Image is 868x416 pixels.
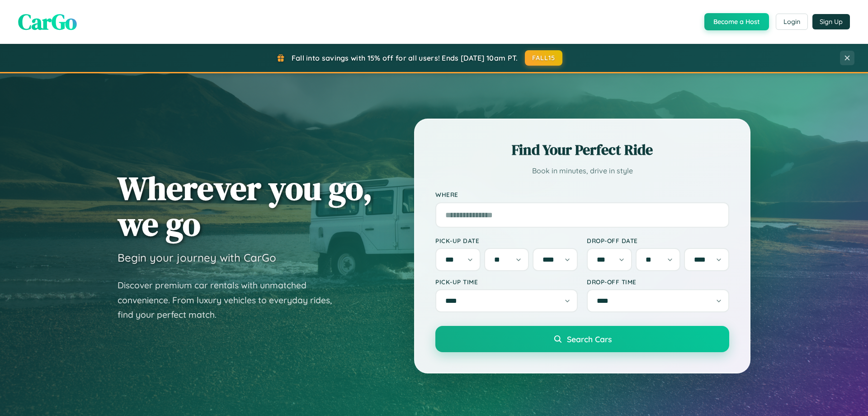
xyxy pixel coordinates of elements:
button: Login [776,14,808,30]
label: Where [435,191,729,199]
label: Pick-up Time [435,278,578,286]
h2: Find Your Perfect Ride [435,140,729,160]
h3: Begin your journey with CarGo [118,251,276,264]
label: Pick-up Date [435,237,578,244]
button: Sign Up [812,14,850,29]
h1: Wherever you go, we go [118,170,373,242]
p: Discover premium car rentals with unmatched convenience. From luxury vehicles to everyday rides, ... [118,278,344,322]
label: Drop-off Date [587,237,729,244]
span: CarGo [18,7,77,37]
span: Search Cars [567,334,612,344]
label: Drop-off Time [587,278,729,286]
button: Search Cars [435,326,729,352]
button: Become a Host [704,13,769,30]
span: Fall into savings with 15% off for all users! Ends [DATE] 10am PT. [292,53,518,62]
p: Book in minutes, drive in style [435,164,729,177]
button: FALL15 [525,50,563,66]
